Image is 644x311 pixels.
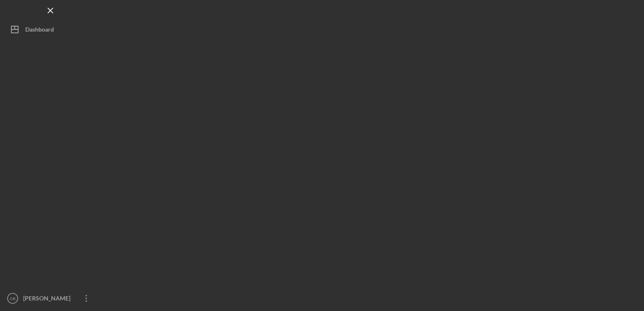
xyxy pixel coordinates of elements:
[25,21,54,40] div: Dashboard
[4,21,97,38] button: Dashboard
[4,290,97,307] button: CB[PERSON_NAME]
[10,296,15,301] text: CB
[21,290,76,309] div: [PERSON_NAME]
